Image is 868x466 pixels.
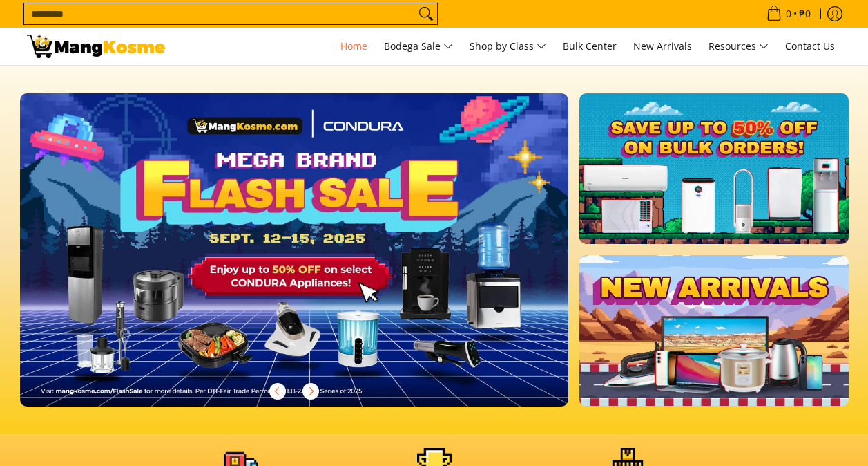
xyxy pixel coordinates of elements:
button: Search [415,3,437,24]
span: • [762,6,815,21]
a: Contact Us [778,28,842,65]
button: Next [296,376,326,407]
button: Previous [262,376,293,407]
a: New Arrivals [626,28,699,65]
a: Bulk Center [556,28,624,65]
span: Contact Us [785,39,835,53]
span: ₱0 [797,9,813,19]
img: Desktop homepage 29339654 2507 42fb b9ff a0650d39e9ed [20,93,569,407]
span: Shop by Class [470,38,546,55]
img: Mang Kosme: Your Home Appliances Warehouse Sale Partner! [27,35,165,58]
a: Bodega Sale [377,28,460,65]
span: 0 [784,9,793,19]
a: Shop by Class [463,28,553,65]
span: Resources [708,38,769,55]
span: Bulk Center [563,39,617,53]
span: Home [340,39,367,53]
a: Resources [702,28,775,65]
span: Bodega Sale [384,38,453,55]
nav: Main Menu [179,28,842,65]
a: Home [334,28,374,65]
span: New Arrivals [633,39,692,53]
